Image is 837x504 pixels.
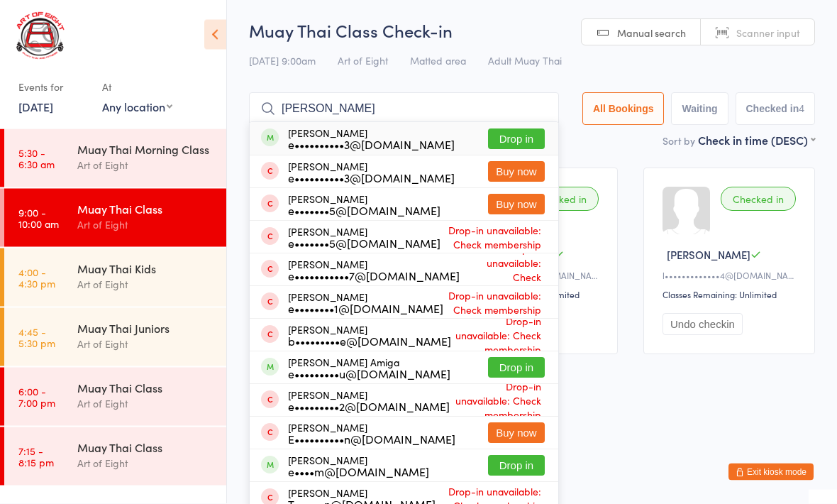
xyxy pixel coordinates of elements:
button: Buy now [488,423,545,444]
div: e••••••••••3@[DOMAIN_NAME] [288,172,455,184]
button: Undo checkin [663,314,743,336]
button: Buy now [488,195,545,215]
button: All Bookings [582,93,665,126]
button: Drop in [488,358,545,378]
div: Checked in [523,187,599,212]
div: Art of Eight [77,276,214,292]
a: [DATE] [18,99,53,114]
div: At [102,75,172,99]
span: [PERSON_NAME] [667,248,750,263]
span: Drop-in unavailable: Check membership [440,220,545,256]
div: [PERSON_NAME] Amiga [288,357,450,380]
div: b•••••••••e@[DOMAIN_NAME] [288,336,451,347]
time: 4:45 - 5:30 pm [18,326,55,349]
div: [PERSON_NAME] [288,128,455,150]
a: 4:45 -5:30 pmMuay Thai JuniorsArt of Eight [4,308,226,366]
a: 4:00 -4:30 pmMuay Thai KidsArt of Eight [4,248,226,307]
div: Muay Thai Morning Class [77,141,214,157]
div: Art of Eight [77,455,214,471]
div: Any location [102,99,172,114]
div: [PERSON_NAME] [288,324,451,347]
div: Classes Remaining: Unlimited [663,289,800,301]
div: e••••••••••3@[DOMAIN_NAME] [288,139,455,150]
div: [PERSON_NAME] [288,161,455,184]
span: Drop-in unavailable: Check membership [450,376,545,426]
div: e•••••••5@[DOMAIN_NAME] [288,238,440,249]
time: 4:00 - 4:30 pm [18,266,55,289]
button: Drop in [488,456,545,476]
span: Manual search [617,26,686,40]
button: Buy now [488,162,545,182]
button: Drop in [488,129,545,150]
span: Scanner input [736,26,800,40]
h2: Muay Thai Class Check-in [249,19,815,43]
div: Muay Thai Class [77,201,214,217]
span: Art of Eight [338,54,388,68]
button: Waiting [671,93,728,126]
div: Muay Thai Class [77,380,214,395]
div: Art of Eight [77,395,214,412]
div: e••••••••1@[DOMAIN_NAME] [288,303,443,314]
div: [PERSON_NAME] [288,226,440,249]
span: Drop-in unavailable: Check membership [460,239,545,302]
a: 9:00 -10:00 amMuay Thai ClassArt of Eight [4,189,226,247]
div: 4 [799,104,804,115]
img: Art of Eight [14,11,67,61]
input: Search [249,93,559,126]
div: e•••••••••••7@[DOMAIN_NAME] [288,270,460,282]
time: 9:00 - 10:00 am [18,207,59,229]
span: Drop-in unavailable: Check membership [451,311,545,361]
span: Drop-in unavailable: Check membership [443,285,545,321]
div: Art of Eight [77,157,214,173]
div: e•••••••5@[DOMAIN_NAME] [288,205,440,217]
time: 6:00 - 7:00 pm [18,385,55,408]
div: [PERSON_NAME] [288,390,450,412]
div: [PERSON_NAME] [288,259,460,282]
span: Adult Muay Thai [488,54,562,68]
span: Matted area [410,54,466,68]
div: [PERSON_NAME] [288,292,443,314]
div: [PERSON_NAME] [288,194,440,217]
div: Muay Thai Class [77,439,214,455]
button: Checked in4 [736,93,816,126]
a: 7:15 -8:15 pmMuay Thai ClassArt of Eight [4,427,226,486]
div: [PERSON_NAME] [288,455,429,478]
a: 5:30 -6:30 amMuay Thai Morning ClassArt of Eight [4,129,226,187]
div: Checked in [721,187,796,212]
label: Sort by [663,134,695,148]
time: 5:30 - 6:30 am [18,147,55,170]
div: [PERSON_NAME] [288,422,455,445]
a: 6:00 -7:00 pmMuay Thai ClassArt of Eight [4,368,226,426]
div: l•••••••••••••4@[DOMAIN_NAME] [663,270,800,282]
div: Events for [18,75,88,99]
div: Check in time (DESC) [698,133,815,148]
div: Art of Eight [77,217,214,233]
div: Muay Thai Juniors [77,320,214,336]
div: Art of Eight [77,336,214,352]
div: e••••m@[DOMAIN_NAME] [288,466,429,478]
div: E••••••••••n@[DOMAIN_NAME] [288,434,455,445]
div: e•••••••••u@[DOMAIN_NAME] [288,368,450,380]
time: 7:15 - 8:15 pm [18,445,54,468]
div: e•••••••••2@[DOMAIN_NAME] [288,401,450,412]
button: Exit kiosk mode [728,464,814,481]
span: [DATE] 9:00am [249,54,316,68]
div: Muay Thai Kids [77,261,214,276]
